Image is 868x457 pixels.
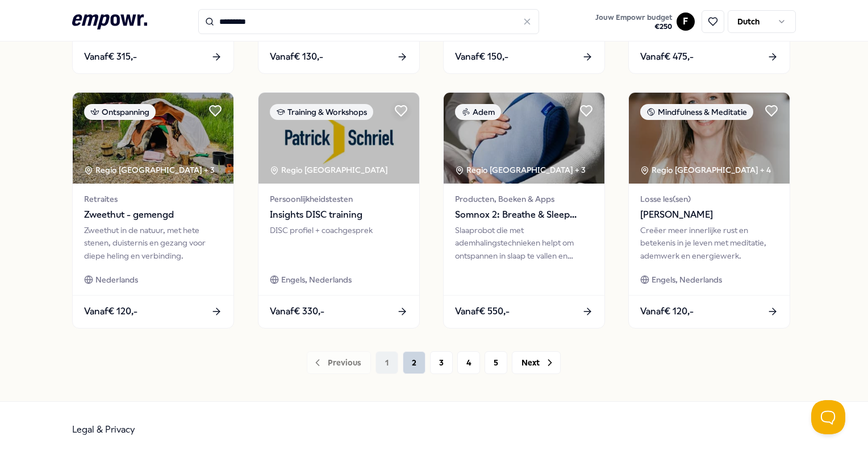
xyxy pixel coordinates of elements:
[95,273,138,286] span: Nederlands
[84,104,156,120] div: Ontspanning
[455,207,593,222] span: Somnox 2: Breathe & Sleep Robot
[640,207,778,222] span: [PERSON_NAME]
[430,351,453,374] button: 3
[485,351,507,374] button: 5
[652,273,722,286] span: Engels, Nederlands
[73,93,233,184] img: package image
[640,104,753,120] div: Mindfulness & Meditatie
[677,13,695,31] button: F
[811,400,845,434] iframe: Help Scout Beacon - Open
[84,164,215,176] div: Regio [GEOGRAPHIC_DATA] + 3
[270,304,324,319] span: Vanaf € 330,-
[457,351,480,374] button: 4
[270,164,390,176] div: Regio [GEOGRAPHIC_DATA]
[640,193,778,205] span: Losse les(sen)
[640,224,778,262] div: Creëer meer innerlijke rust en betekenis in je leven met meditatie, ademwerk en energiewerk.
[84,207,222,222] span: Zweethut - gemengd
[628,92,790,329] a: package imageMindfulness & MeditatieRegio [GEOGRAPHIC_DATA] + 4Losse les(sen)[PERSON_NAME]Creëer ...
[455,224,593,262] div: Slaaprobot die met ademhalingstechnieken helpt om ontspannen in slaap te vallen en verfrist wakke...
[270,207,408,222] span: Insights DISC training
[595,22,672,31] span: € 250
[593,11,674,34] button: Jouw Empowr budget€250
[455,49,508,64] span: Vanaf € 150,-
[591,10,677,34] a: Jouw Empowr budget€250
[281,273,352,286] span: Engels, Nederlands
[595,13,672,22] span: Jouw Empowr budget
[258,92,420,329] a: package imageTraining & WorkshopsRegio [GEOGRAPHIC_DATA] PersoonlijkheidstestenInsights DISC trai...
[270,193,408,205] span: Persoonlijkheidstesten
[72,424,135,435] a: Legal & Privacy
[84,193,222,205] span: Retraites
[444,93,604,184] img: package image
[198,9,539,34] input: Search for products, categories or subcategories
[84,224,222,262] div: Zweethut in de natuur, met hete stenen, duisternis en gezang voor diepe heling en verbinding.
[640,49,694,64] span: Vanaf € 475,-
[72,92,234,329] a: package imageOntspanningRegio [GEOGRAPHIC_DATA] + 3RetraitesZweethut - gemengdZweethut in de natu...
[270,49,323,64] span: Vanaf € 130,-
[443,92,605,329] a: package imageAdemRegio [GEOGRAPHIC_DATA] + 3Producten, Boeken & AppsSomnox 2: Breathe & Sleep Rob...
[455,304,510,319] span: Vanaf € 550,-
[403,351,425,374] button: 2
[270,224,408,262] div: DISC profiel + coachgesprek
[640,304,694,319] span: Vanaf € 120,-
[629,93,790,184] img: package image
[84,49,137,64] span: Vanaf € 315,-
[84,304,137,319] span: Vanaf € 120,-
[455,104,501,120] div: Adem
[640,164,771,176] div: Regio [GEOGRAPHIC_DATA] + 4
[455,164,586,176] div: Regio [GEOGRAPHIC_DATA] + 3
[270,104,373,120] div: Training & Workshops
[512,351,561,374] button: Next
[258,93,419,184] img: package image
[455,193,593,205] span: Producten, Boeken & Apps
